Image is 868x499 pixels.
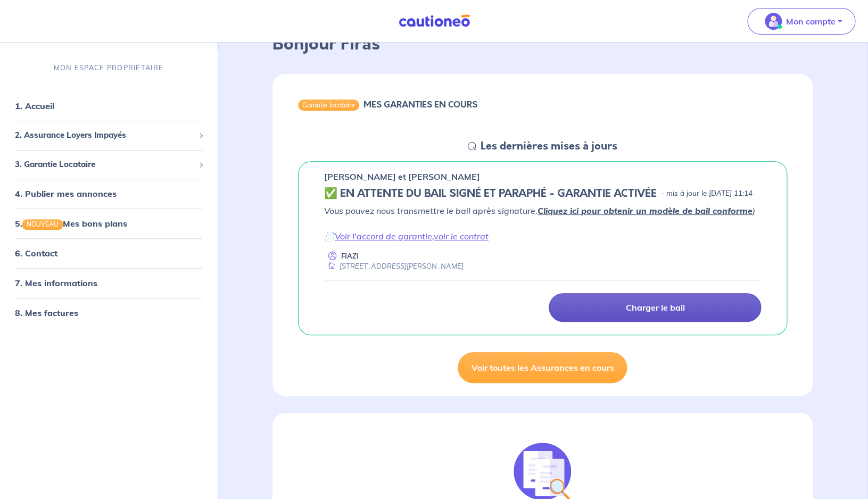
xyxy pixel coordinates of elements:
div: 1. Accueil [4,95,213,117]
p: Mon compte [786,15,836,28]
a: 8. Mes factures [15,307,78,318]
a: Voir toutes les Assurances en cours [458,352,627,383]
div: 3. Garantie Locataire [4,154,213,174]
div: Garantie locataire [298,99,359,110]
p: Bonjour Firas [272,31,813,57]
div: 6. Contact [4,243,213,264]
a: 1. Accueil [15,101,54,111]
p: Charger le bail [625,302,684,313]
button: illu_account_valid_menu.svgMon compte [747,8,855,35]
p: [PERSON_NAME] et [PERSON_NAME] [324,170,480,183]
p: - mis à jour le [DATE] 11:14 [661,188,753,199]
a: Cliquez ici pour obtenir un modèle de bail conforme [538,205,753,216]
div: 5.NOUVEAUMes bons plans [4,213,213,234]
h5: ✅️️️ EN ATTENTE DU BAIL SIGNÉ ET PARAPHÉ - GARANTIE ACTIVÉE [324,187,657,200]
span: 2. Assurance Loyers Impayés [15,129,194,142]
img: Cautioneo [394,14,474,28]
p: MON ESPACE PROPRIÉTAIRE [54,63,163,73]
div: [STREET_ADDRESS][PERSON_NAME] [324,261,464,271]
span: 3. Garantie Locataire [15,158,194,170]
p: FIAZI [341,251,359,261]
a: Charger le bail [549,293,761,322]
h5: Les dernières mises à jours [481,140,617,153]
div: 2. Assurance Loyers Impayés [4,125,213,146]
a: Voir l'accord de garantie [335,231,432,242]
div: 7. Mes informations [4,272,213,294]
em: Vous pouvez nous transmettre le bail après signature. ) [324,205,755,216]
a: 5.NOUVEAUMes bons plans [15,218,127,229]
div: state: CONTRACT-SIGNED, Context: IN-LANDLORD,IS-GL-CAUTION-IN-LANDLORD [324,187,761,200]
em: 📄 , [324,231,489,242]
a: 6. Contact [15,248,57,259]
a: 7. Mes informations [15,278,97,288]
div: 4. Publier mes annonces [4,183,213,204]
img: illu_account_valid_menu.svg [765,13,782,30]
a: voir le contrat [434,231,489,242]
h6: MES GARANTIES EN COURS [363,99,477,110]
div: 8. Mes factures [4,302,213,323]
a: 4. Publier mes annonces [15,188,117,199]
